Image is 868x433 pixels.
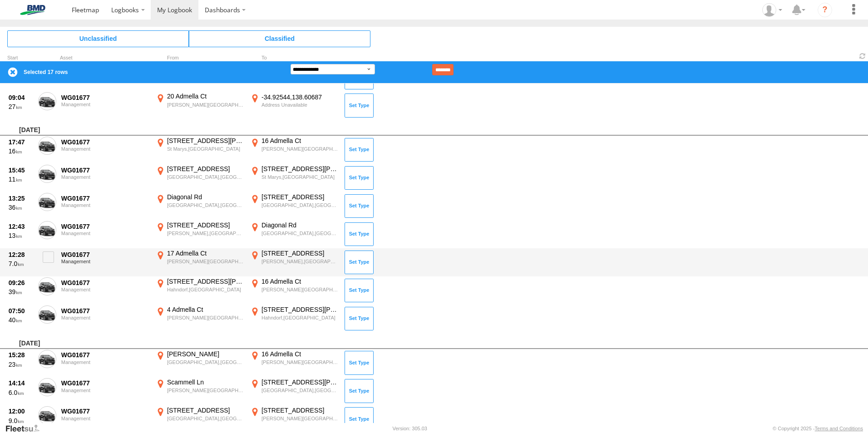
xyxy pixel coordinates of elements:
[167,202,244,208] div: [GEOGRAPHIC_DATA],[GEOGRAPHIC_DATA]
[9,288,33,296] div: 39
[167,350,244,358] div: [PERSON_NAME]
[167,305,244,314] div: 4 Admella Ct
[61,359,149,365] div: Management
[9,417,33,425] div: 9.0
[154,406,245,433] label: Click to View Event Location
[61,307,149,315] div: WG01677
[345,222,374,246] button: Click to Set
[154,193,245,219] label: Click to View Event Location
[61,251,149,259] div: WG01677
[167,258,244,265] div: [PERSON_NAME][GEOGRAPHIC_DATA],[GEOGRAPHIC_DATA]
[261,221,338,229] div: Diagonal Rd
[9,407,33,415] div: 12:00
[261,146,338,152] div: [PERSON_NAME][GEOGRAPHIC_DATA],[GEOGRAPHIC_DATA]
[9,316,33,324] div: 40
[9,203,33,212] div: 36
[345,166,374,190] button: Click to Set
[261,315,338,321] div: Hahndorf,[GEOGRAPHIC_DATA]
[9,307,33,315] div: 07:50
[167,165,244,173] div: [STREET_ADDRESS]
[61,138,149,146] div: WG01677
[261,202,338,208] div: [GEOGRAPHIC_DATA],[GEOGRAPHIC_DATA]
[249,193,340,219] label: Click to View Event Location
[154,350,245,376] label: Click to View Event Location
[61,166,149,174] div: WG01677
[61,222,149,231] div: WG01677
[61,379,149,387] div: WG01677
[9,103,33,111] div: 27
[9,5,56,15] img: bmd-logo.svg
[9,260,33,268] div: 7.0
[167,359,244,365] div: [GEOGRAPHIC_DATA],[GEOGRAPHIC_DATA]
[61,259,149,264] div: Management
[261,378,338,386] div: [STREET_ADDRESS][PERSON_NAME]
[61,407,149,415] div: WG01677
[345,407,374,431] button: Click to Set
[261,174,338,180] div: St Marys,[GEOGRAPHIC_DATA]
[249,56,340,60] div: To
[7,56,35,60] div: Click to Sort
[9,389,33,397] div: 6.0
[154,277,245,304] label: Click to View Event Location
[61,279,149,287] div: WG01677
[261,277,338,285] div: 16 Admella Ct
[154,92,245,118] label: Click to View Event Location
[261,165,338,173] div: [STREET_ADDRESS][PERSON_NAME]
[189,30,370,47] span: Click to view Classified Trips
[9,231,33,240] div: 13
[167,387,244,394] div: [PERSON_NAME][GEOGRAPHIC_DATA]
[167,230,244,236] div: [PERSON_NAME],[GEOGRAPHIC_DATA]
[249,378,340,404] label: Click to View Event Location
[7,30,189,47] span: Click to view Unclassified Trips
[154,378,245,404] label: Click to View Event Location
[815,426,863,431] a: Terms and Conditions
[261,387,338,394] div: [GEOGRAPHIC_DATA],[GEOGRAPHIC_DATA]
[261,305,338,314] div: [STREET_ADDRESS][PERSON_NAME]
[61,315,149,320] div: Management
[167,137,244,145] div: [STREET_ADDRESS][PERSON_NAME]
[9,279,33,287] div: 09:26
[773,426,863,431] div: © Copyright 2025 -
[61,174,149,180] div: Management
[154,165,245,191] label: Click to View Event Location
[61,416,149,421] div: Management
[345,307,374,330] button: Click to Set
[249,305,340,332] label: Click to View Event Location
[345,93,374,117] button: Click to Set
[249,350,340,376] label: Click to View Event Location
[61,351,149,359] div: WG01677
[261,137,338,145] div: 16 Admella Ct
[61,194,149,202] div: WG01677
[9,351,33,359] div: 15:28
[9,360,33,369] div: 23
[345,251,374,274] button: Click to Set
[167,406,244,414] div: [STREET_ADDRESS]
[249,277,340,304] label: Click to View Event Location
[61,202,149,208] div: Management
[261,230,338,236] div: [GEOGRAPHIC_DATA],[GEOGRAPHIC_DATA]
[167,92,244,100] div: 20 Admella Ct
[345,279,374,302] button: Click to Set
[249,92,340,118] label: Click to View Event Location
[9,138,33,146] div: 17:47
[345,194,374,218] button: Click to Set
[759,3,785,17] div: Chris Hannah
[9,194,33,202] div: 13:25
[61,231,149,236] div: Management
[154,56,245,60] div: From
[9,251,33,259] div: 12:28
[261,286,338,293] div: [PERSON_NAME][GEOGRAPHIC_DATA],[GEOGRAPHIC_DATA]
[9,379,33,387] div: 14:14
[9,175,33,183] div: 11
[167,102,244,108] div: [PERSON_NAME][GEOGRAPHIC_DATA],[GEOGRAPHIC_DATA]
[261,93,292,101] span: -34.92544
[60,56,151,60] div: Asset
[249,406,340,433] label: Click to View Event Location
[167,221,244,229] div: [STREET_ADDRESS]
[249,165,340,191] label: Click to View Event Location
[345,379,374,403] button: Click to Set
[9,222,33,231] div: 12:43
[261,249,338,257] div: [STREET_ADDRESS]
[261,258,338,265] div: [PERSON_NAME],[GEOGRAPHIC_DATA]
[261,350,338,358] div: 16 Admella Ct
